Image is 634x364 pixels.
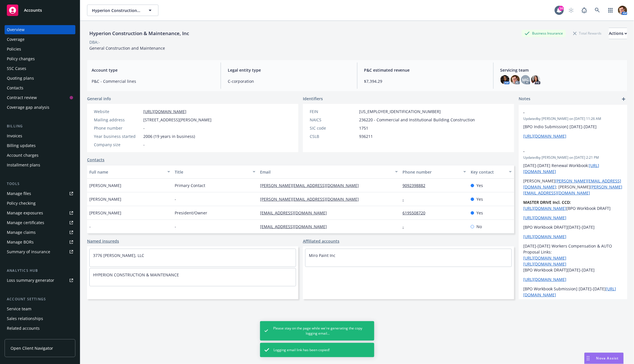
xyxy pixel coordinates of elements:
[89,45,165,51] span: General Construction and Maintenance
[5,268,75,273] div: Analytics hub
[596,356,619,361] span: Nova Assist
[468,165,514,179] button: Key contact
[87,30,191,37] div: Hyperion Construction & Maintenance, Inc
[87,96,111,102] span: General info
[93,253,144,258] a: 3776 [PERSON_NAME], LLC
[522,77,529,83] span: MG
[87,165,172,179] button: Full name
[260,210,331,216] a: [EMAIL_ADDRESS][DOMAIN_NAME]
[523,116,623,121] span: Updated by [PERSON_NAME] on [DATE] 11:26 AM
[523,277,566,282] a: [URL][DOMAIN_NAME]
[7,247,50,256] div: Summary of insurance
[89,224,91,230] span: -
[5,296,75,302] div: Account settings
[92,7,141,13] span: Hyperion Construction & Maintenance, Inc
[519,105,627,144] div: -Updatedby [PERSON_NAME] on [DATE] 11:26 AM[BPO Indio Submission] [DATE]-[DATE][URL][DOMAIN_NAME]
[175,224,176,230] span: -
[519,96,530,102] span: Notes
[175,196,176,202] span: -
[592,5,603,16] a: Search
[609,28,627,39] button: Actions
[523,267,623,273] p: [BPO Workbook DRAFT][DATE]-[DATE]
[7,35,25,44] div: Coverage
[400,165,468,179] button: Phone number
[5,35,75,44] a: Coverage
[5,181,75,187] div: Tools
[303,238,339,244] a: Affiliated accounts
[7,199,36,208] div: Policy checking
[260,196,363,202] a: [PERSON_NAME][EMAIL_ADDRESS][DOMAIN_NAME]
[5,74,75,83] a: Quoting plans
[94,133,141,139] div: Year business started
[89,39,100,45] div: DBA: -
[359,117,475,123] span: 236220 - Commercial and Institutional Building Construction
[565,5,577,16] a: Start snowing
[172,165,258,179] button: Title
[310,125,357,131] div: SIC code
[228,67,350,73] span: Legal entity type
[7,238,34,247] div: Manage BORs
[523,206,566,211] a: [URL][DOMAIN_NAME]
[402,224,408,229] a: -
[94,108,141,114] div: Website
[87,5,158,16] button: Hyperion Construction & Maintenance, Inc
[7,83,23,92] div: Contacts
[476,182,483,188] span: Yes
[618,6,627,15] img: photo
[7,208,43,218] div: Manage exposures
[559,6,564,11] div: 14
[310,117,357,123] div: NAICS
[523,199,623,211] p: [BPO Workbook DRAFT]
[5,25,75,34] a: Overview
[260,183,363,188] a: [PERSON_NAME][EMAIL_ADDRESS][DOMAIN_NAME]
[359,108,441,114] span: [US_EMPLOYER_IDENTIFICATION_NUMBER]
[228,78,350,84] span: C-corporation
[7,276,54,285] div: Loss summary generator
[5,199,75,208] a: Policy checking
[7,324,40,333] div: Related accounts
[5,54,75,63] a: Policy changes
[570,30,604,37] div: Total Rewards
[7,45,21,54] div: Policies
[523,286,623,298] p: [BPO Workbook Submission] [DATE]-[DATE]
[5,314,75,323] a: Sales relationships
[476,196,483,202] span: Yes
[7,218,44,227] div: Manage certificates
[92,78,214,84] span: P&C - Commercial lines
[89,196,121,202] span: [PERSON_NAME]
[523,162,623,174] p: [DATE]-[DATE] Renewal Workbook:
[7,54,35,63] div: Policy changes
[585,353,592,364] div: Drag to move
[143,133,195,139] span: 2006 (19 years in business)
[310,108,357,114] div: FEIN
[364,67,486,73] span: P&C estimated revenue
[5,218,75,227] a: Manage certificates
[402,183,430,188] a: 9092398882
[7,314,43,323] div: Sales relationships
[5,324,75,333] a: Related accounts
[310,133,357,139] div: CSLB
[476,224,482,230] span: No
[7,151,39,160] div: Account charges
[5,238,75,247] a: Manage BORs
[5,304,75,313] a: Service team
[7,304,31,313] div: Service team
[143,117,212,123] span: [STREET_ADDRESS][PERSON_NAME]
[260,169,392,175] div: Email
[5,64,75,73] a: SSC Cases
[93,272,179,277] a: HYPERION CONSTRUCTION & MAINTENANCE
[5,123,75,129] div: Billing
[5,83,75,92] a: Contacts
[92,67,214,73] span: Account type
[523,255,566,261] a: [URL][DOMAIN_NAME]
[5,208,75,218] span: Manage exposures
[523,109,608,115] span: -
[523,124,623,130] p: [BPO Indio Submission] [DATE]-[DATE]
[7,189,31,198] div: Manage files
[364,78,486,84] span: $7,394.29
[7,74,34,83] div: Quoting plans
[5,141,75,150] a: Billing updates
[94,125,141,131] div: Phone number
[143,142,145,148] span: -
